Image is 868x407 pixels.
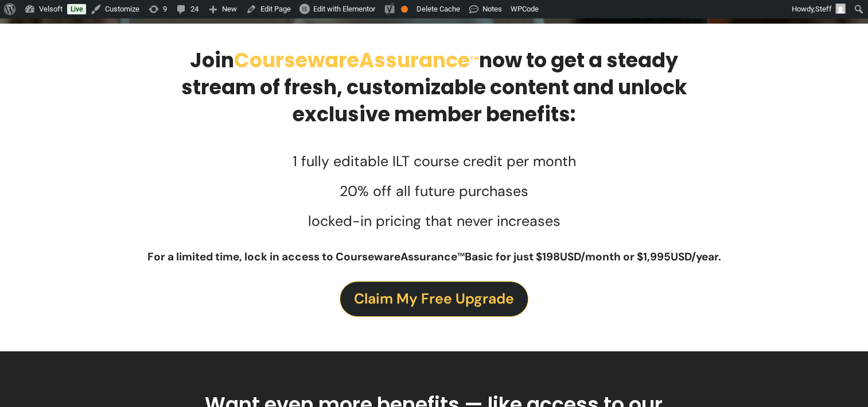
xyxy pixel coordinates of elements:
[79,249,790,264] p: For a limited time, lock in access to CoursewareAssurance Basic for just $198USD/month or $1,995U...
[457,251,465,258] span: TM
[234,46,470,74] span: CoursewareAssurance
[401,6,408,13] div: OK
[67,4,86,14] a: Live
[293,153,576,169] p: 1 fully editable ILT course credit per month
[354,287,514,310] span: Claim My Free Upgrade
[313,5,375,13] span: Edit with Elementor
[340,281,528,317] a: Claim My Free Upgrade
[293,183,576,199] p: 20% off all future purchases
[181,46,687,128] strong: Join now to get a steady stream of fresh, customizable content and unlock exclusive member benefits:
[293,213,576,229] p: locked-in pricing that never increases
[815,5,832,13] span: Steff
[470,55,479,62] span: TM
